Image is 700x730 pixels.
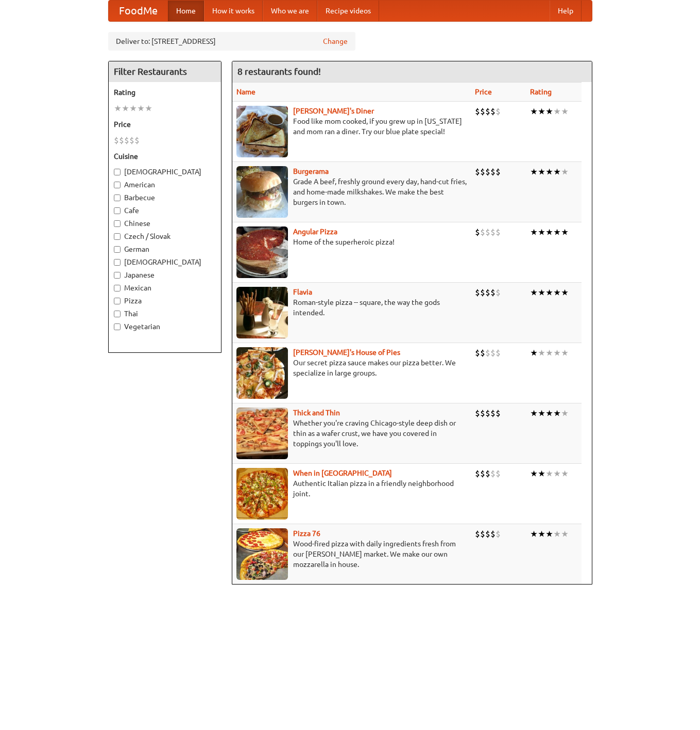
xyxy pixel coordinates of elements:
[114,135,119,146] li: $
[545,166,553,177] li: ★
[236,237,467,247] p: Home of the superheroic pizza!
[490,468,496,479] li: $
[475,468,480,479] li: $
[237,67,321,76] ng-pluralize: 8 restaurants found!
[475,166,480,177] li: $
[114,103,122,114] li: ★
[204,1,263,21] a: How it works
[293,107,374,115] b: [PERSON_NAME]'s Diner
[553,528,561,540] li: ★
[108,32,355,51] div: Deliver to: [STREET_ADDRESS]
[236,358,467,378] p: Our secret pizza sauce makes our pizza better. We specialize in large groups.
[114,194,121,201] input: Barbecue
[538,528,545,540] li: ★
[485,106,490,117] li: $
[114,231,216,241] label: Czech / Slovak
[114,244,216,254] label: German
[496,408,501,419] li: $
[114,205,216,216] label: Cafe
[496,166,501,177] li: $
[114,207,121,214] input: Cafe
[293,228,337,236] a: Angular Pizza
[236,297,467,318] p: Roman-style pizza -- square, the way the gods intended.
[545,468,553,479] li: ★
[293,469,392,477] a: When in [GEOGRAPHIC_DATA]
[530,528,538,540] li: ★
[293,529,320,538] a: Pizza 76
[236,347,288,399] img: luigis.jpg
[538,468,545,479] li: ★
[545,106,553,117] li: ★
[496,528,501,540] li: $
[490,166,496,177] li: $
[530,287,538,298] li: ★
[553,166,561,177] li: ★
[114,323,121,330] input: Vegetarian
[114,182,121,188] input: American
[545,347,553,359] li: ★
[480,408,485,419] li: $
[236,116,467,137] p: Food like mom cooked, if you grew up in [US_STATE] and mom ran a diner. Try our blue plate special!
[236,408,288,459] img: thick.jpg
[496,287,501,298] li: $
[263,1,317,21] a: Who we are
[114,246,121,253] input: German
[538,106,545,117] li: ★
[114,169,121,175] input: [DEMOGRAPHIC_DATA]
[530,88,552,96] a: Rating
[485,226,490,238] li: $
[236,418,467,449] p: Whether you're craving Chicago-style deep dish or thin as a wafer crust, we have you covered in t...
[475,88,492,96] a: Price
[475,287,480,298] li: $
[114,180,216,190] label: American
[114,87,216,98] h5: Rating
[293,348,400,356] b: [PERSON_NAME]'s House of Pies
[114,283,216,293] label: Mexican
[490,347,496,359] li: $
[114,259,121,266] input: [DEMOGRAPHIC_DATA]
[538,347,545,359] li: ★
[293,167,329,175] a: Burgerama
[236,176,467,207] p: Grade A beef, freshly ground every day, hand-cut fries, and home-made milkshakes. We make the bes...
[236,468,288,520] img: wheninrome.jpg
[485,468,490,479] li: $
[538,287,545,298] li: ★
[114,167,216,177] label: [DEMOGRAPHIC_DATA]
[293,288,312,296] a: Flavia
[538,226,545,238] li: ★
[293,409,340,417] b: Thick and Thin
[553,408,561,419] li: ★
[114,151,216,161] h5: Cuisine
[485,528,490,540] li: $
[496,106,501,117] li: $
[119,135,124,146] li: $
[475,347,480,359] li: $
[114,218,216,229] label: Chinese
[561,408,569,419] li: ★
[530,347,538,359] li: ★
[480,106,485,117] li: $
[122,103,129,114] li: ★
[236,226,288,278] img: angular.jpg
[145,103,152,114] li: ★
[561,106,569,117] li: ★
[114,298,121,304] input: Pizza
[129,135,134,146] li: $
[561,166,569,177] li: ★
[538,166,545,177] li: ★
[490,106,496,117] li: $
[485,347,490,359] li: $
[114,220,121,227] input: Chinese
[134,135,140,146] li: $
[496,226,501,238] li: $
[114,321,216,332] label: Vegetarian
[545,528,553,540] li: ★
[545,287,553,298] li: ★
[168,1,204,21] a: Home
[124,135,129,146] li: $
[553,287,561,298] li: ★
